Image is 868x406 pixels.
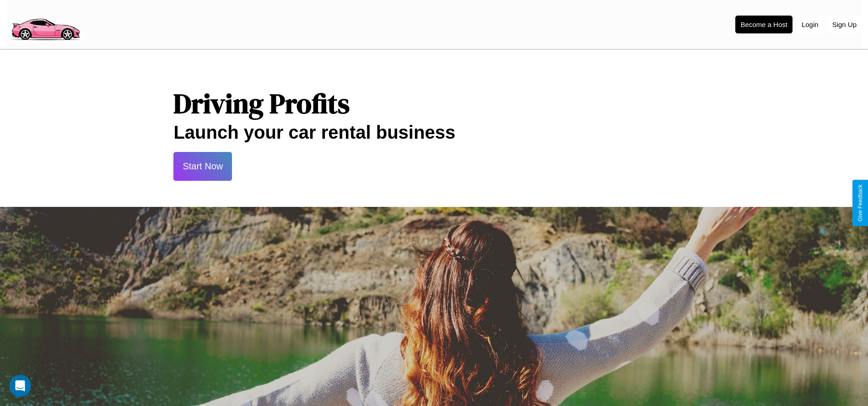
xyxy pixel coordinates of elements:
h2: Launch your car rental business [173,122,694,143]
button: Sign Up [828,16,861,33]
div: Give Feedback [857,184,863,222]
button: Start Now [173,152,232,181]
button: Login [797,16,823,33]
button: Become a Host [735,16,793,33]
img: logo [7,5,84,43]
iframe: Intercom live chat [9,375,31,397]
h1: Driving Profits [173,85,694,122]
